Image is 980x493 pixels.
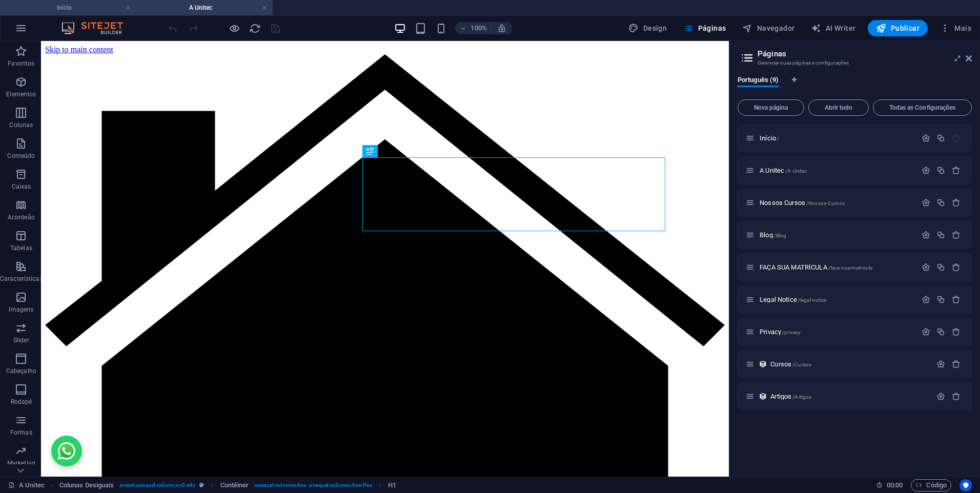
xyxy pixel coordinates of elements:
p: Tabelas [10,244,32,252]
button: Nova página [738,99,804,116]
div: A Unitec/A-Unitec [757,167,916,174]
span: Clique para abrir a página [760,296,826,303]
span: Clique para selecionar. Clique duas vezes para editar [388,479,396,491]
p: Marketing [7,459,35,467]
div: Configurações [922,263,930,272]
div: Remover [952,198,961,207]
span: /faca-sua-matricula [828,265,873,271]
div: Duplicar [936,231,945,239]
h2: Páginas [758,49,972,58]
div: FAÇA SUA MATRÍCULA/faca-sua-matricula [757,264,916,271]
span: Clique para selecionar. Clique duas vezes para editar [220,479,249,491]
span: Clique para abrir a página [760,263,872,271]
span: AI Writer [811,23,855,33]
span: Abrir tudo [813,105,864,111]
span: Mais [940,23,971,33]
button: Código [911,479,951,491]
div: Duplicar [936,263,945,272]
span: Código [915,479,947,491]
div: Configurações [922,231,930,239]
span: / [777,136,779,141]
span: /A-Unitec [785,168,807,174]
p: Formas [10,428,32,437]
div: Duplicar [936,327,945,336]
div: Guia de Idiomas [738,76,972,95]
span: /privacy [782,330,801,335]
h4: A Unitec [136,2,273,13]
button: Mais [936,20,975,36]
div: Duplicar [936,198,945,207]
a: Clique para cancelar a seleção. Clique duas vezes para abrir as Páginas [8,479,45,491]
span: Português (9) [738,74,779,88]
p: Acordeão [8,213,35,221]
div: Duplicar [936,134,945,142]
span: /legal-notice [798,297,827,303]
button: Navegador [738,20,799,36]
div: Configurações [922,327,930,336]
div: Duplicar [936,166,945,175]
span: . preset-unequal-columns-v2-edu [118,479,196,491]
button: AI Writer [807,20,860,36]
i: Ao redimensionar, ajusta automaticamente o nível de zoom para caber no dispositivo escolhido. [497,24,506,33]
span: Clique para abrir a página [770,393,811,400]
div: Legal Notice/legal-notice [757,296,916,303]
div: Remover [952,231,961,239]
div: Esse layout é usado como modelo para todos os itens (por exemplo, uma postagem de blog) desta col... [759,360,767,368]
div: Duplicar [936,295,945,304]
span: Navegador [742,23,794,33]
button: Publicar [868,20,928,36]
div: Cursos/Cursos [767,361,931,367]
div: Artigos/Artigos [767,393,931,400]
span: /Cursos [792,362,811,367]
h6: 100% [471,22,487,34]
div: Blog/Blog [757,232,916,238]
div: A página inicial não pode ser excluída [952,134,961,142]
p: Cabeçalho [6,367,36,375]
div: Design (Ctrl+Alt+Y) [624,20,671,36]
div: Nossos Cursos/Nossos-Cursos [757,199,916,206]
i: Este elemento é uma predefinição personalizável [199,482,204,488]
span: . unequal-columns-box .unequal-columns-box-flex [253,479,372,491]
span: Clique para abrir a página [760,134,779,142]
button: Clique aqui para sair do modo de visualização e continuar editando [228,22,240,34]
p: Imagens [9,305,33,314]
img: Editor Logo [59,22,136,34]
p: Caixas [12,182,31,191]
span: /Blog [774,233,787,238]
div: Início/ [757,135,916,141]
span: : [894,481,895,489]
div: Configurações [922,166,930,175]
div: Configurações [936,360,945,368]
button: reload [249,22,261,34]
nav: breadcrumb [59,479,396,491]
span: 00 00 [887,479,903,491]
button: Todas as Configurações [873,99,972,116]
img: WhatsApp [15,400,36,420]
div: Esse layout é usado como modelo para todos os itens (por exemplo, uma postagem de blog) desta col... [759,392,767,401]
div: Remover [952,295,961,304]
p: Slider [13,336,29,344]
p: Conteúdo [7,152,35,160]
div: Remover [952,360,961,368]
button: 100% [455,22,492,34]
div: Remover [952,166,961,175]
div: Remover [952,327,961,336]
div: Privacy/privacy [757,328,916,335]
span: Clique para abrir a página [760,328,801,336]
a: Skip to main content [4,4,72,13]
div: Configurações [936,392,945,401]
div: Configurações [922,198,930,207]
button: Design [624,20,671,36]
p: Rodapé [11,398,32,406]
button: Abrir tudo [808,99,869,116]
span: Nova página [742,105,800,111]
span: Clique para selecionar. Clique duas vezes para editar [59,479,114,491]
span: Páginas [683,23,726,33]
h3: Gerenciar suas páginas e configurações [758,58,951,68]
div: Configurações [922,295,930,304]
p: Colunas [9,121,33,129]
span: Clique para abrir a página [760,167,807,174]
div: Remover [952,392,961,401]
span: Todas as Configurações [877,105,967,111]
span: Publicar [876,23,920,33]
